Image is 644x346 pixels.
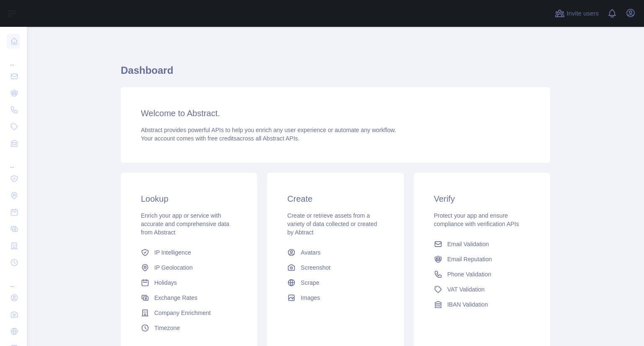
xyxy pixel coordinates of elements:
[7,272,20,289] div: ...
[138,275,240,290] a: Holidays
[121,64,550,84] h1: Dashboard
[138,245,240,260] a: IP Intelligence
[301,278,319,287] span: Scrape
[447,285,485,294] span: VAT Validation
[141,135,299,142] span: Your account comes with across all Abstract APIs.
[154,248,191,257] span: IP Intelligence
[301,294,320,302] span: Images
[447,255,492,263] span: Email Reputation
[7,153,20,169] div: ...
[284,245,387,260] a: Avatars
[141,107,530,119] h3: Welcome to Abstract.
[447,300,488,309] span: IBAN Validation
[141,212,229,236] span: Enrich your app or service with accurate and comprehensive data from Abstract
[7,50,20,67] div: ...
[138,260,240,275] a: IP Geolocation
[301,263,330,272] span: Screenshot
[284,260,387,275] a: Screenshot
[141,127,396,133] span: Abstract provides powerful APIs to help you enrich any user experience or automate any workflow.
[154,324,180,332] span: Timezone
[431,282,533,297] a: VAT Validation
[208,135,236,142] span: free credits
[553,7,600,20] button: Invite users
[431,297,533,312] a: IBAN Validation
[284,275,387,290] a: Scrape
[287,212,377,236] span: Create or retrieve assets from a variety of data collected or created by Abtract
[431,237,533,252] a: Email Validation
[287,193,383,205] h3: Create
[154,309,211,317] span: Company Enrichment
[434,212,519,227] span: Protect your app and ensure compliance with verification APIs
[141,193,237,205] h3: Lookup
[301,248,320,257] span: Avatars
[431,267,533,282] a: Phone Validation
[138,290,240,305] a: Exchange Rates
[284,290,387,305] a: Images
[447,270,491,278] span: Phone Validation
[138,320,240,336] a: Timezone
[154,263,193,272] span: IP Geolocation
[447,240,489,248] span: Email Validation
[138,305,240,320] a: Company Enrichment
[154,278,177,287] span: Holidays
[431,252,533,267] a: Email Reputation
[434,193,530,205] h3: Verify
[566,9,599,18] span: Invite users
[154,294,197,302] span: Exchange Rates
